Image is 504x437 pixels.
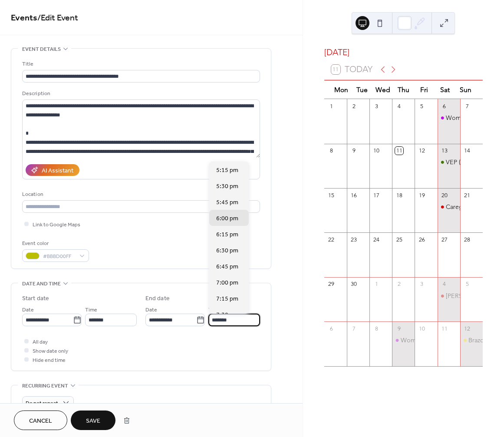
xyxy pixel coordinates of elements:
[418,102,426,110] div: 5
[395,191,403,199] div: 18
[418,280,426,288] div: 3
[216,295,238,304] span: 7:15 pm
[350,102,358,110] div: 2
[216,214,238,223] span: 6:00 pm
[145,305,157,315] span: Date
[395,324,403,332] div: 9
[216,198,238,207] span: 5:45 pm
[435,80,455,99] div: Sat
[463,280,471,288] div: 5
[395,147,403,155] div: 11
[216,166,238,175] span: 5:15 pm
[26,164,79,176] button: AI Assistant
[463,324,471,332] div: 12
[33,338,48,347] span: All day
[418,191,426,199] div: 19
[350,191,358,199] div: 16
[441,191,448,199] div: 20
[145,294,170,303] div: End date
[71,411,115,430] button: Save
[86,417,100,426] span: Save
[372,324,380,332] div: 8
[395,102,403,110] div: 4
[33,220,80,229] span: Link to Google Maps
[208,305,221,315] span: Time
[327,147,335,155] div: 8
[327,191,335,199] div: 15
[372,280,380,288] div: 1
[33,356,66,365] span: Hide end time
[438,202,460,211] div: Caregiver / Veteran Spouse Workshops
[327,236,335,244] div: 22
[438,113,460,122] div: Womens Veteran Equine Partnership Program
[441,280,448,288] div: 4
[438,158,460,166] div: VEP (Veteran Equine Partnership Workshops )
[393,80,414,99] div: Thu
[22,305,34,315] span: Date
[216,311,238,320] span: 7:30 pm
[216,262,238,271] span: 6:45 pm
[438,291,460,300] div: Farrin’s Run
[11,10,37,26] a: Events
[216,182,238,191] span: 5:30 pm
[22,89,258,98] div: Description
[350,147,358,155] div: 9
[22,239,87,248] div: Event color
[455,80,476,99] div: Sun
[22,279,61,288] span: Date and time
[395,280,403,288] div: 2
[414,80,435,99] div: Fri
[418,324,426,332] div: 10
[22,190,258,199] div: Location
[26,398,58,408] span: Do not repeat
[216,246,238,255] span: 6:30 pm
[22,381,68,391] span: Recurring event
[43,252,75,261] span: #BBBD00FF
[42,166,73,175] div: AI Assistant
[327,280,335,288] div: 29
[350,324,358,332] div: 7
[350,280,358,288] div: 30
[22,294,49,303] div: Start date
[216,278,238,288] span: 7:00 pm
[324,46,483,59] div: [DATE]
[372,147,380,155] div: 10
[33,347,68,356] span: Show date only
[350,236,358,244] div: 23
[463,102,471,110] div: 7
[352,80,372,99] div: Tue
[441,236,448,244] div: 27
[29,417,52,426] span: Cancel
[372,80,393,99] div: Wed
[37,10,78,26] span: / Edit Event
[372,102,380,110] div: 3
[463,147,471,155] div: 14
[441,102,448,110] div: 6
[331,80,352,99] div: Mon
[85,305,97,315] span: Time
[441,324,448,332] div: 11
[463,236,471,244] div: 28
[22,45,61,54] span: Event details
[392,336,415,344] div: Womens Veteran Equine Partnership Program
[327,324,335,332] div: 6
[14,411,67,430] button: Cancel
[216,230,238,239] span: 6:15 pm
[395,236,403,244] div: 25
[460,336,483,344] div: Brazos Valley "Day of the Horse" Event in Bryan Texas
[327,102,335,110] div: 1
[372,236,380,244] div: 24
[441,147,448,155] div: 13
[372,191,380,199] div: 17
[22,60,258,69] div: Title
[463,191,471,199] div: 21
[418,147,426,155] div: 12
[418,236,426,244] div: 26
